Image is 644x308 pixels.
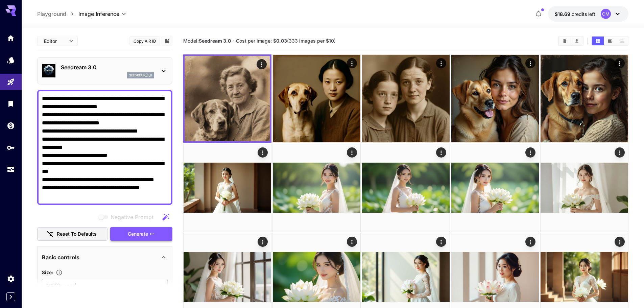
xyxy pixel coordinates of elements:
span: Size : [42,269,53,275]
img: 9k= [185,56,270,141]
span: Image Inference [78,10,119,18]
img: Z [362,55,450,142]
div: Actions [347,147,357,158]
div: Actions [525,237,535,247]
p: seedream_3_0 [129,73,152,78]
button: Show images in grid view [592,37,604,45]
div: Actions [615,58,625,68]
span: Generate [128,230,148,238]
div: Show images in grid viewShow images in video viewShow images in list view [591,36,628,46]
div: Home [7,32,15,40]
div: Actions [615,147,625,158]
img: 9k= [184,144,271,232]
p: · [233,37,234,45]
button: Copy AIR ID [129,36,160,46]
div: Seedream 3.0seedream_3_0 [42,61,168,81]
div: Actions [258,237,268,247]
nav: breadcrumb [37,10,78,18]
span: Editor [44,38,65,45]
div: Wallet [7,121,15,130]
img: 2Q== [273,144,360,232]
img: Z [541,144,628,232]
div: Clear ImagesDownload All [558,36,583,46]
span: Cost per image: $ (333 images per $10) [236,38,336,44]
img: Z [273,55,360,142]
div: Actions [436,58,446,68]
p: Seedream 3.0 [61,63,154,71]
div: Actions [436,147,446,158]
div: Actions [615,237,625,247]
div: Actions [525,58,535,68]
button: Add to library [164,37,170,45]
button: Generate [110,227,172,241]
div: Usage [7,165,15,174]
button: Clear Images [559,37,571,45]
div: Actions [347,237,357,247]
div: Settings [7,275,15,283]
p: Basic controls [42,253,79,261]
img: 2Q== [451,144,539,232]
button: Show images in video view [604,37,616,45]
div: $18.6853 [555,10,595,18]
div: Actions [525,147,535,158]
div: Models [7,56,15,64]
div: Library [7,99,15,108]
div: Playground [7,78,15,86]
button: $18.6853CM [548,6,628,22]
div: Actions [257,59,267,69]
button: Show images in list view [616,37,628,45]
span: Model: [183,38,231,44]
button: Download All [571,37,583,45]
span: Negative Prompt [111,213,153,221]
div: Basic controls [42,249,168,265]
button: Reset to defaults [37,227,108,241]
div: CM [601,9,611,19]
button: Adjust the dimensions of the generated image by specifying its width and height in pixels, or sel... [53,269,65,276]
button: Expand sidebar [6,292,15,301]
img: 2Q== [451,55,539,142]
span: $18.69 [555,11,572,17]
div: Actions [347,58,357,68]
img: Z [362,144,450,232]
div: Actions [436,237,446,247]
a: Playground [37,10,66,18]
div: Actions [258,147,268,158]
span: credits left [572,11,595,17]
div: API Keys [7,143,15,152]
img: Z [541,55,628,142]
b: Seedream 3.0 [199,38,231,44]
b: 0.03 [276,38,287,44]
span: Negative prompts are not compatible with the selected model. [97,213,159,221]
